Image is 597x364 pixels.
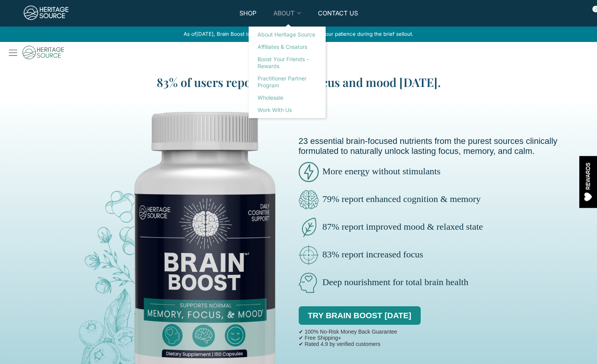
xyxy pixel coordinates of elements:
a: CONTACT US [318,9,358,27]
img: Brain Boost Logo [4,42,64,63]
a: About Heritage Source [251,28,324,41]
div: TRY BRAIN BOOST [DATE] [299,301,421,327]
img: brain-boost-energy.png [299,162,319,182]
img: brain-boost-clinically-focus.png [299,245,319,265]
img: Heritage Source [23,4,69,23]
img: brain-boost-natural.png [299,273,319,293]
p: ✔ Free Shipping+ [299,335,397,341]
a: Work with Us [251,104,324,116]
blockquote: 83% of users reported better focus and mood [DATE]. [125,74,472,90]
img: brain-boost-clarity.png [299,190,319,210]
a: SHOP [239,9,256,27]
p: ✔ Rated 4.9 by verified customers [299,341,397,347]
img: brain-boost-natural-pure.png [299,217,319,237]
a: Affiliates & Creators [251,41,324,53]
a: Practitioner Partner Program [251,72,324,92]
span: [DATE] [196,31,214,37]
p: ✔ 100% No-Risk Money Back Guarantee [299,329,397,335]
a: ABOUT [273,9,301,27]
a: Wholesale [251,92,324,104]
a: 2 [589,9,597,27]
a: Boost Your Friends - Rewards [251,53,324,72]
div: As of , Brain Boost is back in stock. We appreciate your patience during the brief sellout. [4,27,593,42]
a: TRY BRAIN BOOST [DATE] [299,306,421,325]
